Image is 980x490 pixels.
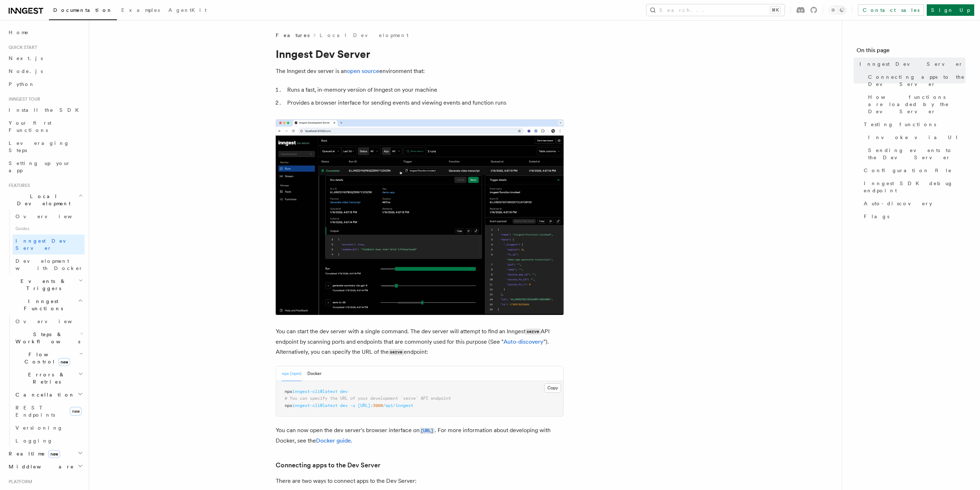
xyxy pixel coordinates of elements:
[6,479,32,485] span: Platform
[6,190,85,210] button: Local Development
[6,315,85,447] div: Inngest Functions
[276,326,564,357] p: You can start the dev server with a single command. The dev server will attempt to find an Innges...
[868,93,966,115] span: How functions are loaded by the Dev Server
[6,298,78,312] span: Inngest Functions
[292,389,338,394] span: inngest-cli@latest
[285,396,451,401] span: # You can specify the URL of your development `serve` API endpoint
[544,383,561,393] button: Copy
[340,403,348,408] span: dev
[15,319,90,324] span: Overview
[864,200,932,207] span: Auto-discovery
[276,119,564,315] img: Dev Server Demo
[6,157,85,177] a: Setting up your app
[864,121,936,128] span: Testing functions
[13,421,85,434] a: Versioning
[6,78,85,91] a: Python
[13,210,85,223] a: Overview
[9,140,69,153] span: Leveraging Steps
[861,118,966,131] a: Testing functions
[276,66,564,76] p: The Inngest dev server is an environment that:
[864,180,966,194] span: Inngest SDK debug endpoint
[15,425,63,431] span: Versioning
[276,425,564,446] p: You can now open the dev server's browser interface on . For more information about developing wi...
[864,167,952,174] span: Configuration file
[13,331,80,345] span: Steps & Workflows
[6,137,85,157] a: Leveraging Steps
[285,403,292,408] span: npx
[13,434,85,447] a: Logging
[857,58,966,70] a: Inngest Dev Server
[307,366,321,381] button: Docker
[13,401,85,421] a: REST Endpointsnew
[15,438,53,444] span: Logging
[383,403,413,408] span: /api/inngest
[320,32,408,39] a: Local Development
[373,403,383,408] span: 3000
[276,32,310,39] span: Features
[292,403,338,408] span: inngest-cli@latest
[861,197,966,210] a: Auto-discovery
[6,104,85,116] a: Install the SDK
[117,2,164,19] a: Examples
[6,460,85,473] button: Middleware
[503,338,543,345] a: Auto-discovery
[6,278,78,292] span: Events & Triggers
[350,403,355,408] span: -u
[285,85,564,95] li: Runs a fast, in-memory version of Inngest on your machine
[285,389,292,394] span: npx
[48,450,60,458] span: new
[13,328,85,348] button: Steps & Workflows
[13,315,85,328] a: Overview
[857,46,966,58] h4: On this page
[865,131,966,144] a: Invoke via UI
[13,351,79,365] span: Flow Control
[13,255,85,275] a: Development with Docker
[868,147,966,161] span: Sending events to the Dev Server
[6,210,85,275] div: Local Development
[276,476,564,486] p: There are two ways to connect apps to the Dev Server:
[6,295,85,315] button: Inngest Functions
[6,275,85,295] button: Events & Triggers
[15,214,90,219] span: Overview
[6,447,85,460] button: Realtimenew
[6,183,30,188] span: Features
[15,238,77,251] span: Inngest Dev Server
[58,358,70,366] span: new
[13,368,85,388] button: Errors & Retries
[13,234,85,255] a: Inngest Dev Server
[861,210,966,223] a: Flags
[868,73,966,88] span: Connecting apps to the Dev Server
[389,349,404,355] code: serve
[861,164,966,177] a: Configuration file
[15,405,55,418] span: REST Endpoints
[9,81,35,87] span: Python
[9,107,83,113] span: Install the SDK
[53,7,113,13] span: Documentation
[49,2,117,20] a: Documentation
[285,98,564,108] li: Provides a browser interface for sending events and viewing events and function runs
[770,6,780,14] kbd: ⌘K
[6,26,85,39] a: Home
[9,29,29,36] span: Home
[865,70,966,91] a: Connecting apps to the Dev Server
[646,4,785,16] button: Search...⌘K
[15,258,83,271] span: Development with Docker
[6,450,60,457] span: Realtime
[164,2,211,19] a: AgentKit
[6,463,74,470] span: Middleware
[9,55,43,61] span: Next.js
[859,60,963,68] span: Inngest Dev Server
[865,91,966,118] a: How functions are loaded by the Dev Server
[9,160,71,173] span: Setting up your app
[347,68,379,74] a: open source
[861,177,966,197] a: Inngest SDK debug endpoint
[868,134,964,141] span: Invoke via UI
[13,391,75,398] span: Cancellation
[282,366,302,381] button: npx (npm)
[927,4,974,16] a: Sign Up
[865,144,966,164] a: Sending events to the Dev Server
[6,45,37,50] span: Quick start
[9,68,43,74] span: Node.js
[358,403,373,408] span: [URL]:
[276,460,380,470] a: Connecting apps to the Dev Server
